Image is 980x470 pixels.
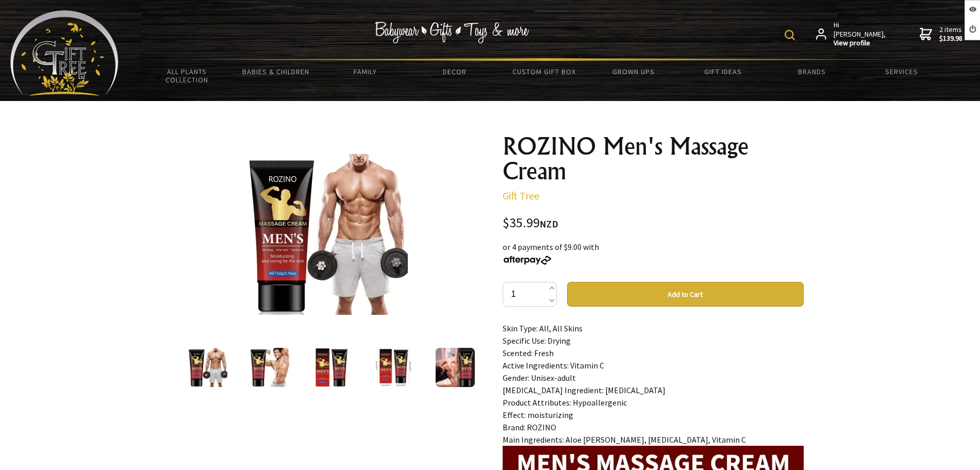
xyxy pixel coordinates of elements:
a: All Plants Collection [142,61,231,91]
img: Babyware - Gifts - Toys and more... [10,10,119,96]
img: ROZINO Men's Massage Cream [312,348,351,387]
a: Hi [PERSON_NAME],View profile [816,21,887,48]
strong: View profile [834,39,887,48]
span: Hi [PERSON_NAME], [834,21,887,48]
a: Family [321,61,410,82]
strong: $139.98 [939,34,962,43]
img: Babywear - Gifts - Toys & more [374,22,529,43]
img: ROZINO Men's Massage Cream [247,154,408,315]
h1: ROZINO Men's Massage Cream [503,134,804,183]
a: Grown Ups [589,61,678,82]
a: Services [857,61,946,82]
img: ROZINO Men's Massage Cream [374,348,413,387]
img: ROZINO Men's Massage Cream [436,348,475,387]
img: product search [785,30,795,40]
img: Afterpay [503,256,552,265]
a: 2 items$139.98 [920,21,962,48]
div: or 4 payments of $9.00 with [503,241,804,265]
a: Custom Gift Box [500,61,589,82]
span: 2 items [939,25,962,43]
button: Add to Cart [567,282,804,307]
img: ROZINO Men's Massage Cream [188,348,227,387]
img: ROZINO Men's Massage Cream [250,348,289,387]
a: Babies & Children [231,61,321,82]
a: Decor [410,61,499,82]
span: NZD [540,218,558,230]
a: Gift Tree [503,189,539,202]
div: $35.99 [503,216,804,230]
a: Brands [768,61,857,82]
a: Gift Ideas [678,61,767,82]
